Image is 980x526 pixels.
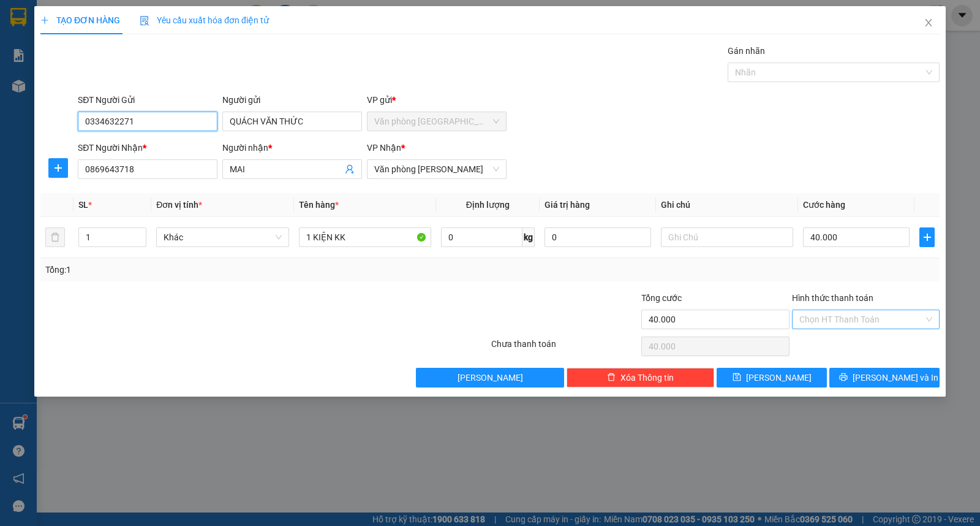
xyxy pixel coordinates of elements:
input: Ghi Chú [661,227,793,247]
div: Người nhận [222,141,362,154]
label: Hình thức thanh toán [792,293,873,303]
label: Gán nhãn [728,46,765,56]
span: Yêu cầu xuất hóa đơn điện tử [140,15,269,25]
button: plus [919,227,935,247]
span: plus [920,232,934,242]
div: Người gửi [222,93,362,107]
span: [PERSON_NAME] [458,371,523,384]
span: printer [839,373,848,383]
span: [PERSON_NAME] [746,371,812,384]
div: Tổng: 1 [45,263,379,276]
span: [PERSON_NAME] và In [853,371,938,384]
span: SL [78,200,88,210]
div: Chưa thanh toán [490,337,640,359]
span: save [733,373,741,383]
th: Ghi chú [656,193,798,217]
button: [PERSON_NAME] [416,368,563,387]
span: Giá trị hàng [545,200,590,210]
span: user-add [345,164,355,174]
button: plus [48,158,68,178]
span: close [924,18,933,28]
span: plus [49,163,67,173]
button: printer[PERSON_NAME] và In [829,368,940,387]
span: Văn phòng Kiên Giang [374,112,499,131]
span: plus [40,16,49,25]
button: deleteXóa Thông tin [567,368,714,387]
input: 0 [545,227,651,247]
span: Tổng cước [641,293,682,303]
span: Tên hàng [299,200,339,210]
div: SĐT Người Nhận [78,141,217,154]
span: kg [522,227,535,247]
input: VD: Bàn, Ghế [299,227,431,247]
div: SĐT Người Gửi [78,93,217,107]
button: save[PERSON_NAME] [717,368,827,387]
button: Close [911,6,946,40]
span: Đơn vị tính [156,200,202,210]
span: Cước hàng [803,200,845,210]
span: delete [607,373,616,383]
span: TẠO ĐƠN HÀNG [40,15,120,25]
img: icon [140,16,149,26]
div: VP gửi [367,93,507,107]
span: VP Nhận [367,143,401,153]
span: Xóa Thông tin [620,371,674,384]
span: Khác [164,228,281,246]
span: Văn phòng Vũ Linh [374,160,499,178]
span: Định lượng [466,200,510,210]
button: delete [45,227,65,247]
